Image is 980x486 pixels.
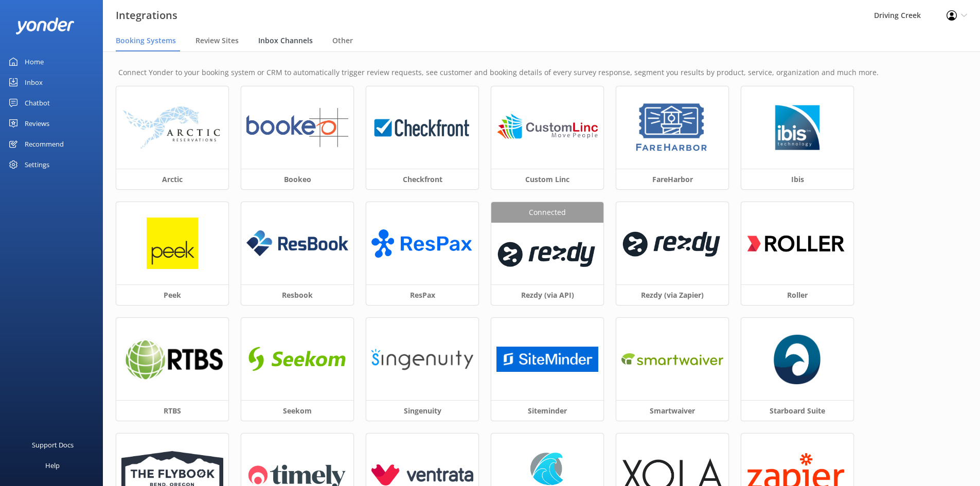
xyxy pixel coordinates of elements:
[491,169,603,189] h3: Custom Linc
[491,202,603,223] div: Connected
[246,339,348,379] img: 1616638368..png
[246,230,348,256] img: resbook_logo.png
[366,284,478,305] h3: ResPax
[25,72,43,93] div: Inbox
[118,67,965,78] p: Connect Yonder to your booking system or CRM to automatically trigger review requests, see custom...
[746,222,848,265] img: 1616660206..png
[371,464,473,485] img: ventrata_logo.png
[195,35,239,46] span: Review Sites
[241,169,353,189] h3: Bookeo
[491,400,603,421] h3: Siteminder
[25,93,50,113] div: Chatbot
[147,218,198,269] img: peek_logo.png
[25,113,49,134] div: Reviews
[366,169,478,189] h3: Checkfront
[15,17,75,34] img: yonder-white-logo.png
[496,347,598,372] img: 1710292409..png
[116,400,228,421] h3: RTBS
[116,35,176,46] span: Booking Systems
[258,35,313,46] span: Inbox Channels
[616,284,728,305] h3: Rezdy (via Zapier)
[741,400,853,421] h3: Starboard Suite
[616,169,728,189] h3: FareHarbor
[246,108,348,148] img: 1624324865..png
[772,102,823,153] img: 1629776749..png
[25,154,49,175] div: Settings
[116,284,228,305] h3: Peek
[366,400,478,421] h3: Singenuity
[621,348,723,371] img: 1650579744..png
[491,284,603,305] h3: Rezdy (via API)
[741,169,853,189] h3: Ibis
[616,400,728,421] h3: Smartwaiver
[25,51,44,72] div: Home
[116,169,228,189] h3: Arctic
[371,224,473,263] img: ResPax
[741,284,853,305] h3: Roller
[121,105,223,150] img: arctic_logo.png
[121,337,223,381] img: 1624324537..png
[45,455,60,476] div: Help
[116,7,177,24] h3: Integrations
[241,284,353,305] h3: Resbook
[371,108,473,148] img: 1624323426..png
[25,134,64,154] div: Recommend
[241,400,353,421] h3: Seekom
[496,108,598,148] img: 1624324618..png
[774,333,821,385] img: 1756262149..png
[332,35,353,46] span: Other
[496,232,598,276] img: 1624324453..png
[371,348,473,371] img: singenuity_logo.png
[621,222,723,265] img: 1619647509..png
[32,435,74,455] div: Support Docs
[633,102,711,153] img: 1629843345..png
